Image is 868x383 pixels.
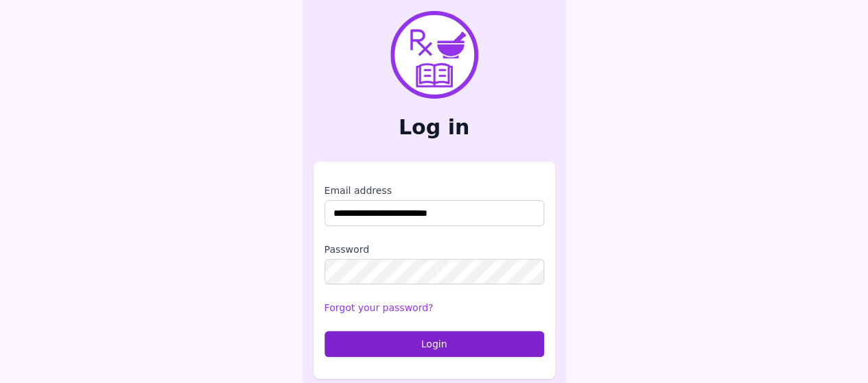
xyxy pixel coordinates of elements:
label: Password [325,243,544,256]
button: Login [325,331,544,357]
label: Email address [325,184,544,197]
a: Forgot your password? [325,302,434,313]
h2: Log in [314,115,555,140]
img: PharmXellence Logo [390,11,478,99]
